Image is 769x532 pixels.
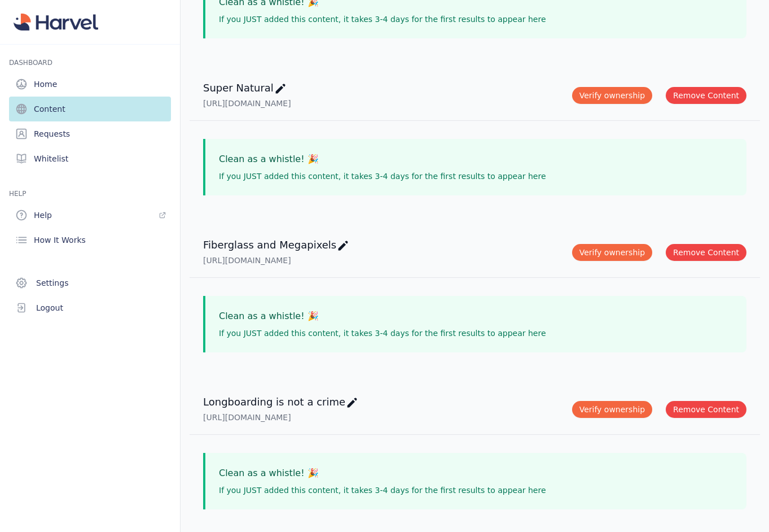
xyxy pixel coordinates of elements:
[9,228,171,252] a: How It Works
[666,87,746,104] button: Remove Content
[666,244,746,261] button: Remove Content
[203,255,350,266] p: [URL][DOMAIN_NAME]
[572,87,652,104] button: Verify ownership
[34,153,68,164] span: Whitelist
[34,210,52,221] span: Help
[34,79,57,90] span: Home
[9,72,171,97] a: Home
[203,82,287,94] span: Super Natural
[34,128,70,139] span: Requests
[203,239,350,251] span: Fiberglass and Megapixels
[219,466,319,480] h3: Clean as a whistle! 🎉
[9,271,171,295] a: Settings
[36,302,63,313] span: Logout
[9,203,171,228] a: Help
[9,121,171,146] a: Requests
[36,277,68,289] span: Settings
[572,244,652,261] button: Verify ownership
[666,401,746,418] button: Remove Content
[219,309,319,323] h3: Clean as a whistle! 🎉
[34,234,86,246] span: How It Works
[9,189,171,198] h3: HELP
[203,98,291,109] p: [URL][DOMAIN_NAME]
[219,328,719,339] p: If you JUST added this content, it takes 3-4 days for the first results to appear here
[572,401,652,418] button: Verify ownership
[9,58,171,67] h3: Dashboard
[34,103,65,115] span: Content
[14,14,98,30] img: Harvel
[9,295,171,320] button: Logout
[9,97,171,121] a: Content
[219,485,719,496] p: If you JUST added this content, it takes 3-4 days for the first results to appear here
[219,152,319,166] h3: Clean as a whistle! 🎉
[219,171,719,182] p: If you JUST added this content, it takes 3-4 days for the first results to appear here
[9,146,171,171] a: Whitelist
[219,14,719,25] p: If you JUST added this content, it takes 3-4 days for the first results to appear here
[203,412,359,423] p: [URL][DOMAIN_NAME]
[203,396,359,408] span: Longboarding is not a crime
